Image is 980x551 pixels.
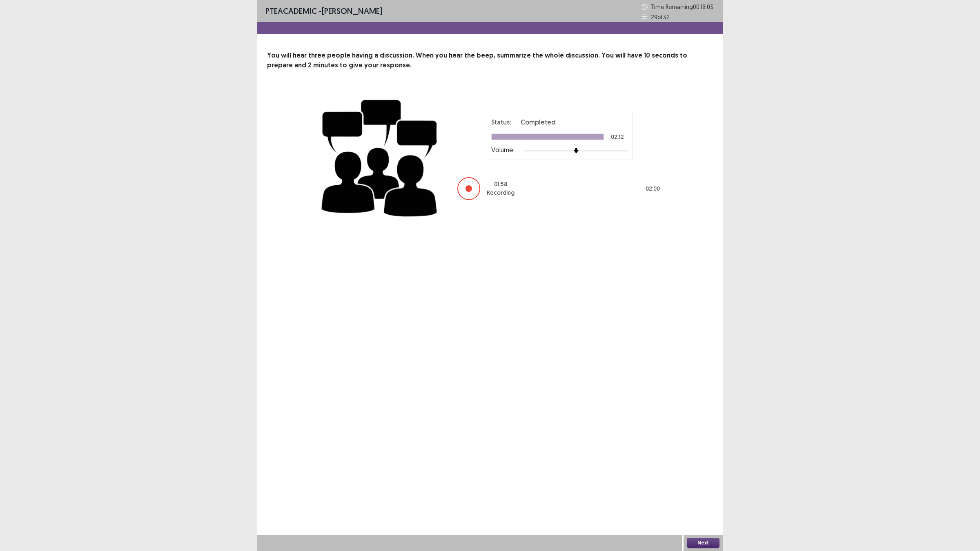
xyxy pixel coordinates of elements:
img: arrow-thumb [573,148,579,153]
p: 01 : 58 [494,180,507,189]
span: PTE academic [265,6,317,16]
p: Time Remaining 00 : 18 : 03 [651,2,715,11]
p: You will hear three people having a discussion. When you hear the beep, summarize the whole discu... [267,51,713,70]
img: group-discussion [318,90,441,223]
p: Recording [487,189,514,197]
p: Status: [491,117,511,127]
p: Completed [521,117,556,127]
button: Next [687,538,719,548]
p: Volume: [491,145,514,155]
p: 02:12 [611,134,624,140]
p: 02 : 00 [646,184,660,193]
p: - [PERSON_NAME] [265,5,382,17]
p: 29 of 32 [651,13,670,21]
